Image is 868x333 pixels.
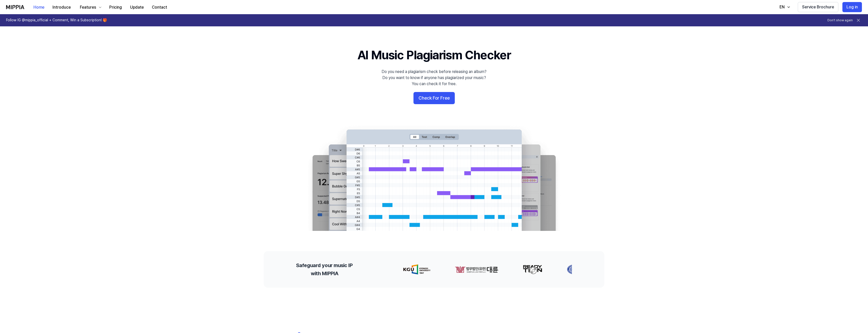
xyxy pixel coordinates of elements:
img: partner-logo-1 [427,264,471,274]
button: Service Brochure [798,2,838,12]
button: Update [126,2,148,12]
button: Don't show again [827,18,853,23]
a: Home [29,0,48,14]
img: logo [6,5,24,9]
div: Do you need a plagiarism check before releasing an album? Do you want to know if anyone has plagi... [382,69,486,87]
img: main Image [302,124,566,231]
button: Log in [842,2,862,12]
button: EN [774,2,794,12]
button: Home [29,2,48,12]
h1: AI Music Plagiarism Checker [357,47,511,64]
button: Features [75,2,105,12]
div: EN [779,4,786,10]
img: partner-logo-2 [495,264,515,274]
a: Update [126,0,148,14]
h1: Follow IG @mippia_official + Comment, Win a Subscription! 🎁 [6,18,107,23]
div: Features [79,4,97,10]
button: Check For Free [413,92,455,104]
img: partner-logo-0 [376,264,403,274]
h2: Safeguard your music IP with MIPPIA [296,261,353,277]
button: Contact [148,2,171,12]
button: Introduce [48,2,75,12]
img: partner-logo-3 [539,264,555,274]
button: Pricing [105,2,126,12]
